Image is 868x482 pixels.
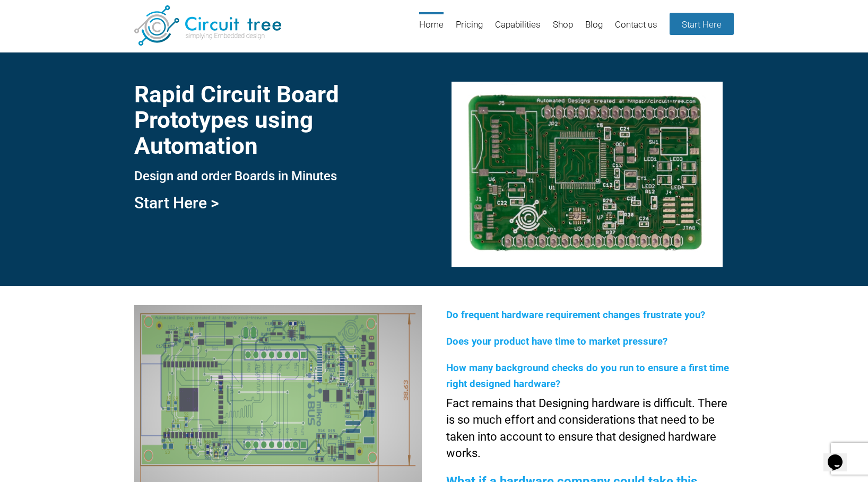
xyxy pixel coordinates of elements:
[446,395,734,462] p: Fact remains that Designing hardware is difficult. There is so much effort and considerations tha...
[134,82,422,159] h1: Rapid Circuit Board Prototypes using Automation
[585,12,603,47] a: Blog
[615,12,657,47] a: Contact us
[134,5,281,46] img: Circuit Tree
[446,336,667,347] span: Does your product have time to market pressure?
[823,440,857,471] iframe: chat widget
[134,194,219,212] a: Start Here >
[495,12,541,47] a: Capabilities
[553,12,573,47] a: Shop
[419,12,444,47] a: Home
[446,362,729,390] span: How many background checks do you run to ensure a first time right designed hardware?
[446,309,705,321] span: Do frequent hardware requirement changes frustrate you?
[670,13,734,35] a: Start Here
[134,169,422,183] h3: Design and order Boards in Minutes
[456,12,483,47] a: Pricing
